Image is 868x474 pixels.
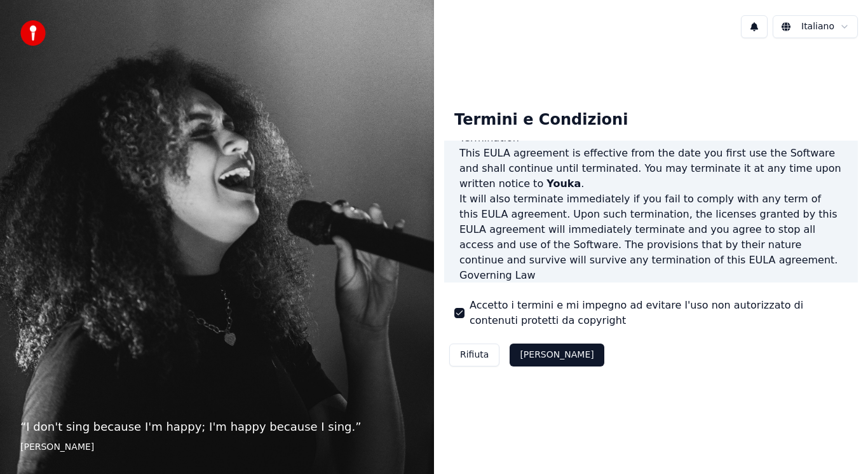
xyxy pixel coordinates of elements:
img: youka [20,20,46,46]
button: [PERSON_NAME] [510,344,604,366]
h3: Governing Law [459,268,843,283]
button: Rifiuta [449,344,499,366]
div: Termini e Condizioni [444,100,638,141]
footer: [PERSON_NAME] [20,441,414,454]
p: This EULA agreement is effective from the date you first use the Software and shall continue unti... [459,146,843,192]
p: “ I don't sing because I'm happy; I'm happy because I sing. ” [20,418,414,436]
span: Youka [546,178,581,190]
label: Accetto i termini e mi impegno ad evitare l'uso non autorizzato di contenuti protetti da copyright [470,298,848,328]
p: It will also terminate immediately if you fail to comply with any term of this EULA agreement. Up... [459,192,843,268]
